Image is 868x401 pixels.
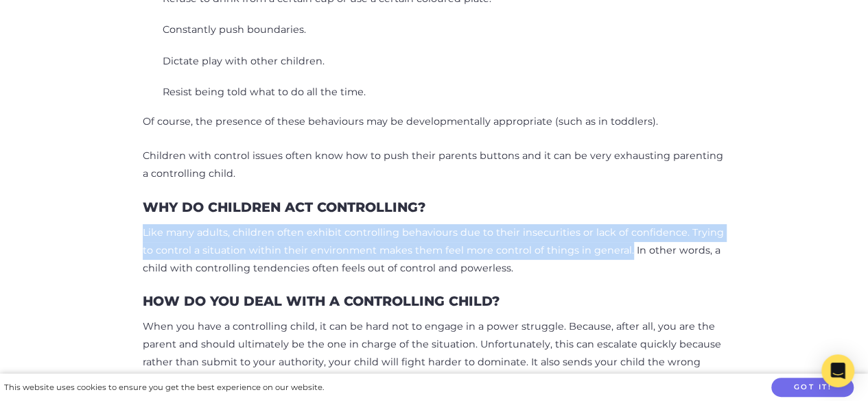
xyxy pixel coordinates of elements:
[143,318,726,389] p: When you have a controlling child, it can be hard not to engage in a power struggle. Because, aft...
[4,380,324,395] div: This website uses cookies to ensure you get the best experience on our website.
[143,293,500,309] h3: How Do You Deal With A Controlling Child?
[821,354,854,387] div: Open Intercom Messenger
[163,53,325,71] li: Dictate play with other children.
[143,147,726,183] p: Children with control issues often know how to push their parents buttons and it can be very exha...
[163,84,366,101] li: Resist being told what to do all the time.
[143,199,425,215] h3: Why Do Children Act Controlling?
[143,224,726,278] p: Like many adults, children often exhibit controlling behaviours due to their insecurities or lack...
[163,21,306,39] li: Constantly push boundaries.
[771,378,854,398] button: Got it!
[143,113,726,131] p: Of course, the presence of these behaviours may be developmentally appropriate (such as in toddle...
